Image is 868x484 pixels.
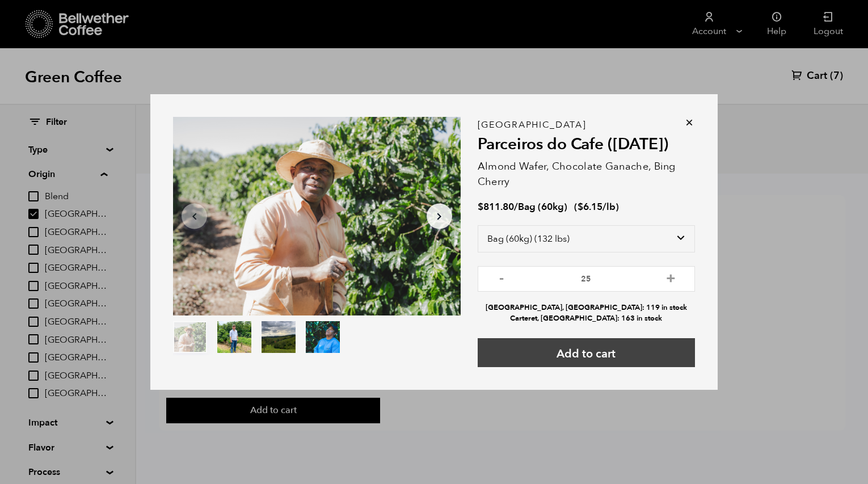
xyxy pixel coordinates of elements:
[518,200,567,213] span: Bag (60kg)
[478,200,483,213] span: $
[602,200,616,213] span: /lb
[514,200,518,213] span: /
[478,159,695,190] p: Almond Wafer, Chocolate Ganache, Bing Cherry
[478,200,514,213] bdi: 811.80
[495,272,509,283] button: -
[478,338,695,367] button: Add to cart
[478,302,695,313] li: [GEOGRAPHIC_DATA], [GEOGRAPHIC_DATA]: 119 in stock
[478,313,695,324] li: Carteret, [GEOGRAPHIC_DATA]: 163 in stock
[578,200,602,213] bdi: 6.15
[664,272,678,283] button: +
[478,135,695,154] h2: Parceiros do Cafe ([DATE])
[578,200,583,213] span: $
[574,200,619,213] span: ( )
